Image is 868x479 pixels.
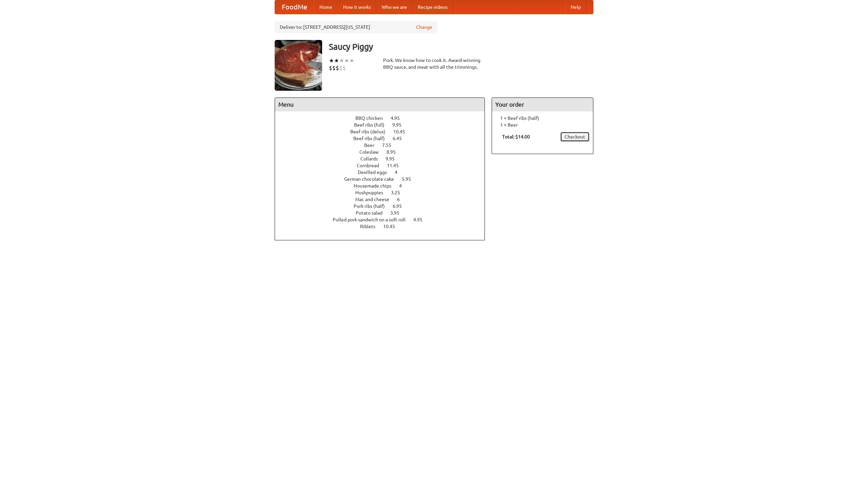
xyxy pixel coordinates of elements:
b: Total: $14.00 [502,134,530,139]
img: angular.jpg [275,40,322,91]
span: Cornbread [357,163,386,168]
a: BBQ chicken 4.95 [355,115,412,121]
span: 6.95 [393,203,409,209]
span: German chocolate cake [344,176,401,182]
span: 11.45 [387,163,406,168]
a: Coleslaw 8.95 [359,149,408,155]
span: Pork ribs (half) [354,203,392,209]
a: Help [565,0,586,14]
li: ★ [329,57,334,64]
span: 7.55 [382,143,398,148]
span: 6.45 [393,136,409,141]
a: Mac and cheese 6 [355,197,412,202]
a: Checkout [560,132,590,142]
li: $ [339,64,342,72]
li: 1 × Beer [495,122,590,128]
li: $ [329,64,332,72]
a: Collards 9.95 [360,156,407,161]
h3: Saucy Piggy [329,40,593,53]
span: Beef ribs (delux) [350,129,392,134]
span: Pulled pork sandwich on a soft roll [333,217,412,222]
li: ★ [339,57,344,64]
span: 3.95 [390,210,406,216]
li: 1 × Beef ribs (half) [495,115,590,122]
div: Pork. We know how to cook it. Award-winning BBQ sauce, and meat with all the trimmings. [383,57,485,70]
a: Beer 7.55 [364,143,404,148]
a: Home [314,0,338,14]
a: How it works [338,0,376,14]
span: Mac and cheese [355,197,396,202]
li: ★ [349,57,354,64]
span: 5.95 [402,176,418,182]
span: 6 [397,197,407,202]
a: Recipe videos [412,0,453,14]
a: FoodMe [275,0,314,14]
span: BBQ chicken [355,115,390,121]
span: Coleslaw [359,149,386,155]
a: Cornbread 11.45 [357,163,411,168]
a: Who we are [376,0,412,14]
span: 8.95 [387,149,402,155]
li: $ [336,64,339,72]
a: Potato salad 3.95 [356,210,412,216]
span: Collards [360,156,384,161]
a: Beef ribs (half) 6.45 [353,136,414,141]
h4: Menu [275,98,485,111]
span: Beer [364,143,381,148]
span: Beef ribs (half) [353,136,392,141]
a: Devilled eggs 4 [358,170,410,175]
h4: Your order [492,98,593,111]
span: 3.25 [391,190,407,195]
span: 9.95 [392,122,408,128]
span: Beef ribs (full) [354,122,391,128]
span: 10.45 [383,224,402,229]
a: Pork ribs (half) 6.95 [354,203,414,209]
a: Beef ribs (full) 9.95 [354,122,414,128]
div: Deliver to: [STREET_ADDRESS][US_STATE] [275,21,437,33]
span: 9.95 [386,156,401,161]
a: German chocolate cake 5.95 [344,176,423,182]
span: 4 [395,170,404,175]
span: Riblets [360,224,382,229]
span: Hushpuppies [355,190,390,195]
a: Riblets 10.45 [360,224,408,229]
span: 4.95 [391,115,407,121]
a: Change [416,24,432,30]
span: Housemade chips [354,183,398,189]
li: $ [332,64,336,72]
li: ★ [334,57,339,64]
span: 4 [399,183,409,189]
li: $ [342,64,346,72]
a: Pulled pork sandwich on a soft roll 4.95 [333,217,435,222]
span: Potato salad [356,210,389,216]
span: 4.95 [413,217,429,222]
span: 10.45 [393,129,412,134]
a: Housemade chips 4 [354,183,414,189]
li: ★ [344,57,349,64]
span: Devilled eggs [358,170,394,175]
a: Hushpuppies 3.25 [355,190,413,195]
a: Beef ribs (delux) 10.45 [350,129,418,134]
